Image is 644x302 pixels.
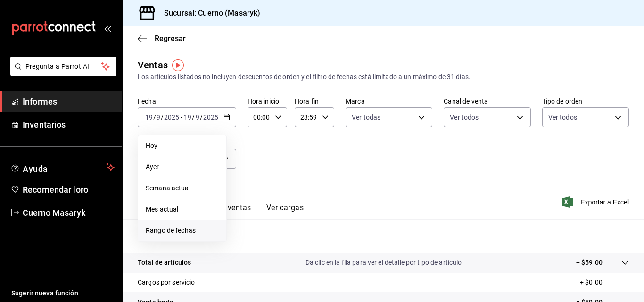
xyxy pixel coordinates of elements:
div: pestañas de navegación [153,203,304,219]
font: Recomendar loro [23,185,88,195]
input: -- [145,114,153,121]
font: / [153,114,156,121]
font: Pregunta a Parrot AI [25,63,90,70]
input: -- [183,114,192,121]
font: + $59.00 [576,259,603,266]
font: Canal de venta [444,98,488,105]
a: Pregunta a Parrot AI [7,68,116,78]
button: Pregunta a Parrot AI [10,57,116,76]
font: Tipo de orden [542,98,583,105]
font: + $0.00 [580,278,603,286]
input: -- [156,114,161,121]
font: Da clic en la fila para ver el detalle por tipo de artículo [305,259,462,266]
font: Rango de fechas [146,227,196,234]
input: ---- [203,114,219,121]
input: ---- [164,114,180,121]
font: Hora fin [295,98,319,105]
font: Regresar [155,34,186,43]
button: Exportar a Excel [564,196,629,208]
font: Marca [346,98,365,105]
font: Total de artículos [138,259,191,266]
img: Marcador de información sobre herramientas [172,59,184,71]
button: Regresar [138,34,186,43]
font: Los artículos listados no incluyen descuentos de orden y el filtro de fechas está limitado a un m... [138,73,471,81]
font: Hora inicio [248,98,279,105]
font: / [192,114,195,121]
font: Sucursal: Cuerno (Masaryk) [164,8,260,17]
font: Sugerir nueva función [11,289,78,297]
input: -- [195,114,200,121]
button: abrir_cajón_menú [104,24,111,32]
font: Ver todos [450,114,479,121]
font: Exportar a Excel [580,198,629,206]
font: - [181,114,182,121]
font: Semana actual [146,184,190,192]
font: Ayer [146,163,159,171]
font: Mes actual [146,205,178,213]
font: Ver cargas [266,203,304,212]
font: Hoy [146,142,157,149]
font: Informes [23,97,57,106]
font: Ayuda [23,164,48,174]
font: Ver todas [352,114,380,121]
font: Ventas [138,59,168,71]
font: Cuerno Masaryk [23,208,85,218]
font: Ver ventas [214,203,251,212]
font: Inventarios [23,120,66,130]
font: Cargos por servicio [138,278,195,286]
font: / [200,114,203,121]
font: / [161,114,164,121]
font: Ver todos [548,114,577,121]
font: Fecha [138,98,156,105]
